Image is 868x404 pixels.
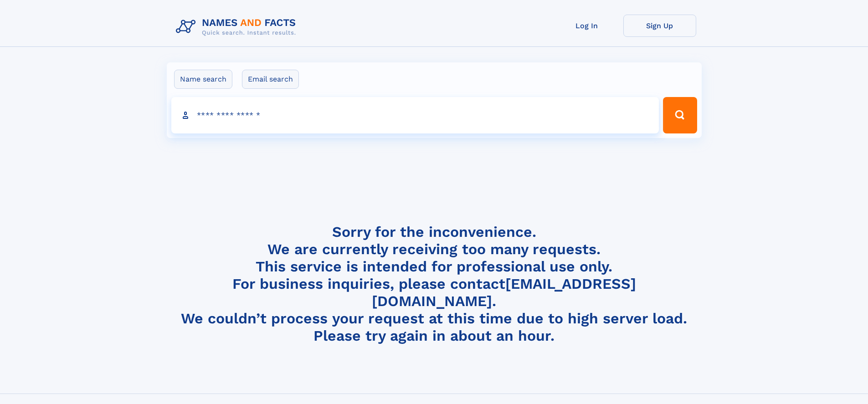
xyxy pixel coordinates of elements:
[172,223,696,345] h4: Sorry for the inconvenience. We are currently receiving too many requests. This service is intend...
[623,15,696,37] a: Sign Up
[372,275,636,310] a: [EMAIL_ADDRESS][DOMAIN_NAME]
[171,97,659,133] input: search input
[550,15,623,37] a: Log In
[172,15,303,39] img: Logo Names and Facts
[663,97,697,133] button: Search Button
[242,70,299,89] label: Email search
[174,70,232,89] label: Name search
